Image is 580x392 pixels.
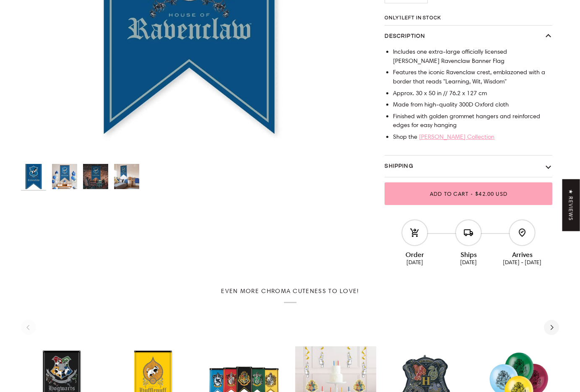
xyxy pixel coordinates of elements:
span: Only left in stock [385,16,445,21]
div: Click to open Judge.me floating reviews tab [562,179,580,231]
ab-date-text: [DATE] - [DATE] [503,259,541,265]
li: Shop the [393,132,552,142]
span: 1 [399,16,402,20]
img: Ravenclaw House Banner - Large [83,164,108,189]
button: Next [544,320,559,335]
div: Ships [442,247,495,259]
button: Add to Cart [385,182,552,205]
ab-date-text: [DATE] [406,259,423,265]
h2: Even more Chroma cuteness to love! [21,287,559,303]
button: Shipping [385,156,552,177]
li: Approx. 30 x 50 in // 76.2 x 127 cm [393,89,552,98]
a: [PERSON_NAME] Collection [419,133,494,140]
li: Includes one e xtra-large officially licensed [PERSON_NAME] Ravenclaw Banner Flag [393,47,552,66]
img: Ravenclaw House Banner - Large [52,164,77,189]
button: Description [385,26,552,47]
ab-date-text: [DATE] [460,259,477,265]
span: $42.00 USD [475,190,507,197]
li: Made from high-quality 300D Oxford cloth [393,100,552,109]
img: Ravenclaw House Banner - Large [114,164,139,189]
div: Order [388,247,442,259]
img: Ravenclaw House Banner - Large [21,164,46,189]
span: Add to Cart [430,190,468,197]
span: • [468,190,476,197]
li: Features the iconic Ravenclaw crest, emblazoned with a border that reads "Learning, Wit, Wisdom" [393,68,552,86]
li: Finished with golden grommet hangers and reinforced edges for easy hanging [393,112,552,130]
div: Arrives [495,247,549,259]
